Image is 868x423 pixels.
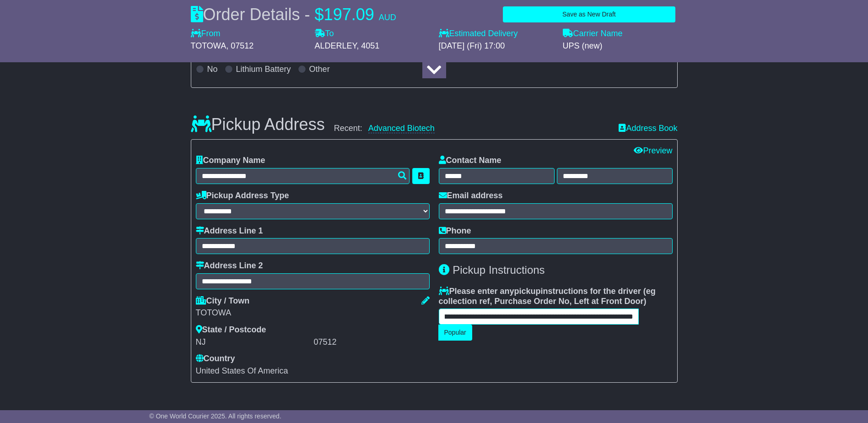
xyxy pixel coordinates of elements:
span: eg collection ref, Purchase Order No, Left at Front Door [439,287,656,306]
span: , 07512 [226,41,253,50]
label: Address Line 2 [196,261,263,271]
label: From [191,29,221,39]
span: 197.09 [324,5,374,24]
h3: Pickup Address [191,115,325,134]
label: City / Town [196,296,250,306]
a: Preview [634,146,672,155]
div: [DATE] (Fri) 17:00 [439,41,554,51]
div: NJ [196,337,312,347]
div: Recent: [334,124,610,134]
label: Carrier Name [563,29,623,39]
a: Advanced Biotech [368,124,435,133]
label: Contact Name [439,156,501,166]
label: Phone [439,226,471,236]
label: Country [196,354,235,364]
button: Save as New Draft [503,6,675,22]
div: Order Details - [191,5,396,24]
div: UPS (new) [563,41,678,51]
span: AUD [379,13,396,22]
div: TOTOWA [196,308,430,318]
label: Pickup Address Type [196,191,289,201]
label: Address Line 1 [196,226,263,236]
label: State / Postcode [196,325,266,335]
span: $ [315,5,324,24]
span: ALDERLEY [315,41,357,50]
span: United States Of America [196,366,288,375]
label: Company Name [196,156,265,166]
span: © One World Courier 2025. All rights reserved. [149,412,281,420]
button: Popular [438,325,472,341]
label: Email address [439,191,503,201]
span: TOTOWA [191,41,226,50]
a: Address Book [619,124,677,134]
span: Pickup Instructions [453,264,545,276]
label: Estimated Delivery [439,29,554,39]
div: 07512 [314,337,430,347]
label: To [315,29,334,39]
label: Please enter any instructions for the driver ( ) [439,287,673,306]
span: pickup [514,287,541,296]
span: , 4051 [356,41,379,50]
